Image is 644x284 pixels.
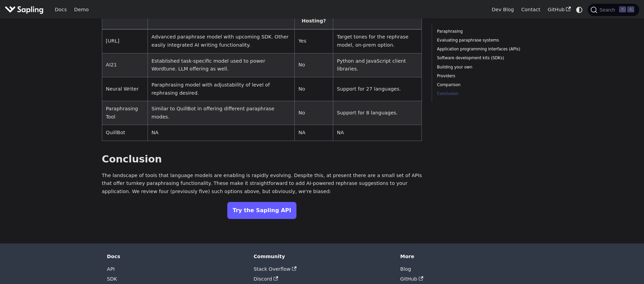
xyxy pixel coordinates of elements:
[400,266,411,272] a: Blog
[102,29,148,53] td: [URL]
[333,101,421,125] td: Support for 8 languages.
[437,55,530,61] a: Software development kits (SDKs)
[333,53,421,77] td: Python and JavaScript client libraries.
[619,6,626,13] kbd: ⌘
[148,125,294,141] td: NA
[400,276,424,282] a: GitHub
[148,29,294,53] td: Advanced paraphrase model with upcoming SDK. Other easily integrated AI writing functionality.
[102,153,422,165] h2: Conclusion
[5,5,46,15] a: Sapling.ai
[254,276,278,282] a: Discord
[254,266,296,272] a: Stack Overflow
[102,53,148,77] td: AI21
[227,202,297,219] a: Try the Sapling API
[400,253,537,259] div: More
[107,253,244,259] div: Docs
[437,82,530,88] a: Comparison
[437,37,530,44] a: Evaluating paraphrase systems
[102,125,148,141] td: QuillBot
[488,4,517,15] a: Dev Blog
[107,266,115,272] a: API
[437,73,530,79] a: Providers
[437,64,530,70] a: Building your own
[294,29,333,53] td: Yes
[333,125,421,141] td: NA
[102,77,148,101] td: Neural Writer
[627,6,634,13] kbd: K
[544,4,574,15] a: GitHub
[294,77,333,101] td: No
[437,28,530,35] a: Paraphrasing
[437,46,530,52] a: Application programming interfaces (APIs)
[597,7,619,13] span: Search
[5,5,44,15] img: Sapling.ai
[71,4,92,15] a: Demo
[51,4,71,15] a: Docs
[437,91,530,97] a: Conclusion
[574,5,584,15] button: Switch between dark and light mode (currently system mode)
[148,53,294,77] td: Established task-specific model used to power Wordtune. LLM offering as well.
[333,29,421,53] td: Target tones for the rephrase model, on-prem option.
[102,101,148,125] td: Paraphrasing Tool
[333,77,421,101] td: Support for 27 languages.
[518,4,544,15] a: Contact
[102,172,422,196] p: The landscape of tools that language models are enabling is rapidly evolving. Despite this, at pr...
[148,101,294,125] td: Similar to QuillBot in offering different paraphrase modes.
[148,77,294,101] td: Paraphrasing model with adjustability of level of rephrasing desired.
[294,125,333,141] td: NA
[107,276,117,282] a: SDK
[254,253,390,259] div: Community
[294,101,333,125] td: No
[294,53,333,77] td: No
[588,4,639,16] button: Search (Command+K)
